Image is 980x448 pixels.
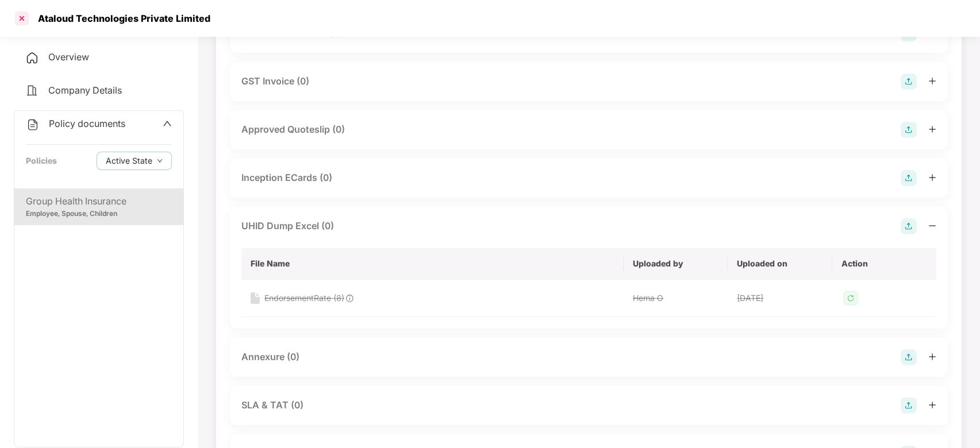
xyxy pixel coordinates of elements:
th: File Name [241,248,624,280]
img: svg+xml;base64,PHN2ZyB4bWxucz0iaHR0cDovL3d3dy53My5vcmcvMjAwMC9zdmciIHdpZHRoPSIyOCIgaGVpZ2h0PSIyOC... [901,397,917,414]
span: plus [928,401,936,409]
img: svg+xml;base64,PHN2ZyB4bWxucz0iaHR0cDovL3d3dy53My5vcmcvMjAwMC9zdmciIHdpZHRoPSIyNCIgaGVpZ2h0PSIyNC... [26,118,40,132]
img: svg+xml;base64,PHN2ZyB4bWxucz0iaHR0cDovL3d3dy53My5vcmcvMjAwMC9zdmciIHdpZHRoPSIzMiIgaGVpZ2h0PSIzMi... [841,289,860,307]
img: svg+xml;base64,PHN2ZyB4bWxucz0iaHR0cDovL3d3dy53My5vcmcvMjAwMC9zdmciIHdpZHRoPSIyNCIgaGVpZ2h0PSIyNC... [25,84,39,98]
span: plus [928,125,936,133]
span: Company Details [48,84,122,96]
div: Annexure (0) [241,350,299,364]
img: svg+xml;base64,PHN2ZyB4bWxucz0iaHR0cDovL3d3dy53My5vcmcvMjAwMC9zdmciIHdpZHRoPSIyOCIgaGVpZ2h0PSIyOC... [901,218,917,234]
div: UHID Dump Excel (0) [241,219,334,233]
span: Policy documents [49,118,125,129]
span: up [163,119,172,128]
img: svg+xml;base64,PHN2ZyB4bWxucz0iaHR0cDovL3d3dy53My5vcmcvMjAwMC9zdmciIHdpZHRoPSIyOCIgaGVpZ2h0PSIyOC... [901,122,917,138]
div: EndorsementRate (8) [264,292,344,304]
div: Approved Quoteslip (0) [241,122,345,137]
img: svg+xml;base64,PHN2ZyB4bWxucz0iaHR0cDovL3d3dy53My5vcmcvMjAwMC9zdmciIHdpZHRoPSIyNCIgaGVpZ2h0PSIyNC... [25,51,39,65]
div: SLA & TAT (0) [241,398,303,412]
th: Action [832,248,936,280]
div: Hema O [633,292,718,304]
div: [DATE] [737,292,823,304]
img: svg+xml;base64,PHN2ZyB4bWxucz0iaHR0cDovL3d3dy53My5vcmcvMjAwMC9zdmciIHdpZHRoPSIyOCIgaGVpZ2h0PSIyOC... [901,74,917,90]
span: plus [928,173,936,181]
div: Ataloud Technologies Private Limited [31,13,210,24]
img: svg+xml;base64,PHN2ZyB4bWxucz0iaHR0cDovL3d3dy53My5vcmcvMjAwMC9zdmciIHdpZHRoPSIyOCIgaGVpZ2h0PSIyOC... [901,349,917,365]
span: Overview [48,51,89,63]
span: minus [928,222,936,230]
th: Uploaded on [728,248,832,280]
span: down [157,158,163,164]
span: plus [928,77,936,85]
div: Employee, Spouse, Children [26,208,172,219]
div: Policies [26,155,57,167]
div: Group Health Insurance [26,194,172,208]
span: plus [928,353,936,361]
button: Active Statedown [97,152,172,170]
img: svg+xml;base64,PHN2ZyB4bWxucz0iaHR0cDovL3d3dy53My5vcmcvMjAwMC9zdmciIHdpZHRoPSIyOCIgaGVpZ2h0PSIyOC... [901,170,917,186]
img: svg+xml;base64,PHN2ZyB4bWxucz0iaHR0cDovL3d3dy53My5vcmcvMjAwMC9zdmciIHdpZHRoPSIxNiIgaGVpZ2h0PSIyMC... [251,292,260,304]
th: Uploaded by [624,248,728,280]
img: svg+xml;base64,PHN2ZyB4bWxucz0iaHR0cDovL3d3dy53My5vcmcvMjAwMC9zdmciIHdpZHRoPSIxOCIgaGVpZ2h0PSIxOC... [344,293,355,303]
span: Active State [106,155,152,167]
div: GST Invoice (0) [241,74,309,88]
div: Inception ECards (0) [241,171,332,185]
